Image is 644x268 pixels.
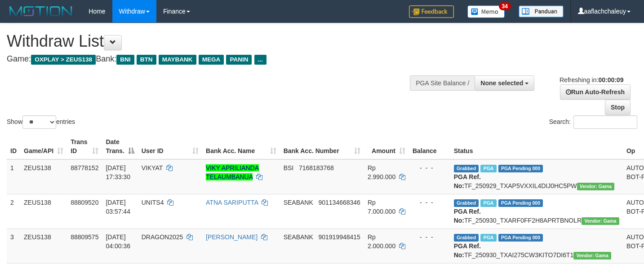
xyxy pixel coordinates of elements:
th: Amount: activate to sort column ascending [364,134,409,159]
span: Grabbed [454,234,479,242]
td: TF_250930_TXARF0FF2H8APRTBNOLR [450,194,623,228]
th: Game/API: activate to sort column ascending [20,134,67,159]
img: panduan.png [519,5,564,18]
span: 88809520 [71,199,98,206]
span: Copy 901919948415 to clipboard [318,233,360,241]
span: PGA Pending [498,234,543,242]
span: Grabbed [454,165,479,172]
a: Run Auto-Refresh [560,84,631,100]
span: [DATE] 17:33:30 [106,164,130,180]
span: Rp 2.000.000 [368,233,395,250]
th: Bank Acc. Number: activate to sort column ascending [280,134,364,159]
span: 88809575 [71,233,98,241]
th: ID [7,134,20,159]
img: Button%20Memo.svg [467,5,505,18]
span: MAYBANK [159,55,196,65]
td: TF_250929_TXAP5VXXIL4DIJ0HC5PW [450,159,623,194]
span: Marked by aafkaynarin [480,199,496,207]
span: BSI [284,164,294,171]
input: Search: [573,115,637,129]
div: - - - [413,198,447,207]
span: UNITS4 [142,199,164,206]
th: Status [450,134,623,159]
a: Stop [605,100,631,115]
th: Bank Acc. Name: activate to sort column ascending [202,134,280,159]
span: Copy 7168183768 to clipboard [299,164,334,171]
button: None selected [475,75,534,91]
td: 3 [7,228,20,263]
h1: Withdraw List [7,32,420,50]
span: Vendor URL: https://trx31.1velocity.biz [582,217,619,225]
select: Showentries [22,115,56,129]
th: User ID: activate to sort column ascending [138,134,202,159]
span: PANIN [226,55,252,65]
td: 2 [7,194,20,228]
span: PGA Pending [498,165,543,172]
span: Rp 2.990.000 [368,164,395,180]
span: Refreshing in: [560,76,623,83]
span: VIKYAT [142,164,163,171]
span: Vendor URL: https://trx31.1velocity.biz [577,183,615,190]
span: Vendor URL: https://trx31.1velocity.biz [573,252,611,259]
span: MEGA [199,55,224,65]
h4: Game: Bank: [7,55,420,64]
div: - - - [413,233,447,242]
span: SEABANK [284,199,313,206]
td: ZEUS138 [20,194,67,228]
span: BNI [116,55,134,65]
td: ZEUS138 [20,228,67,263]
span: None selected [480,79,523,87]
th: Balance [409,134,450,159]
b: PGA Ref. No: [454,242,481,259]
span: 88778152 [71,164,98,171]
div: PGA Site Balance / [410,75,475,91]
span: [DATE] 04:00:36 [106,233,130,250]
td: ZEUS138 [20,159,67,194]
img: MOTION_logo.png [7,4,75,18]
span: Copy 901134668346 to clipboard [318,199,360,206]
span: ... [254,55,266,65]
span: OXPLAY > ZEUS138 [31,55,96,65]
a: ATNA SARIPUTTA [206,199,258,206]
b: PGA Ref. No: [454,208,481,224]
div: - - - [413,163,447,172]
a: VIKY APRILIANDA TELAUMBANUA [206,164,259,180]
span: PGA Pending [498,199,543,207]
label: Search: [549,115,637,129]
span: Marked by aafchomsokheang [480,165,496,172]
b: PGA Ref. No: [454,173,481,189]
span: [DATE] 03:57:44 [106,199,130,215]
strong: 00:00:09 [598,76,623,83]
td: 1 [7,159,20,194]
span: SEABANK [284,233,313,241]
span: Rp 7.000.000 [368,199,395,215]
span: BTN [137,55,156,65]
a: [PERSON_NAME] [206,233,258,241]
span: Grabbed [454,199,479,207]
th: Date Trans.: activate to sort column descending [102,134,138,159]
span: DRAGON2025 [142,233,183,241]
span: Marked by aafkaynarin [480,234,496,242]
span: 34 [499,2,511,10]
td: TF_250930_TXAI275CW3KITO7DI6T1 [450,228,623,263]
img: Feedback.jpg [409,5,454,18]
label: Show entries [7,115,75,129]
th: Trans ID: activate to sort column ascending [67,134,102,159]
